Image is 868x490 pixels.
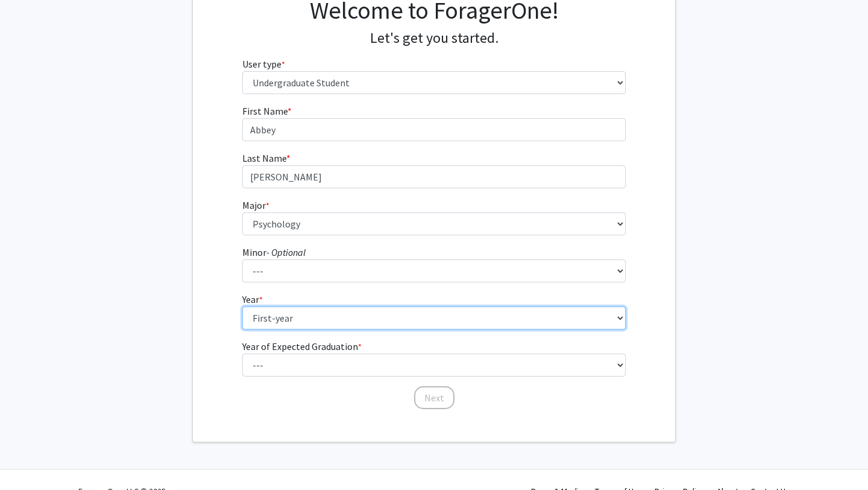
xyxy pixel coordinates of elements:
label: Minor [242,245,306,259]
i: - Optional [266,246,306,258]
label: Year of Expected Graduation [242,339,362,354]
button: Next [414,386,454,409]
span: Last Name [242,152,286,164]
label: Year [242,292,263,307]
iframe: Chat [9,436,51,481]
label: Major [242,198,269,212]
label: User type [242,57,285,71]
h4: Let's get you started. [242,30,626,47]
span: First Name [242,105,288,117]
